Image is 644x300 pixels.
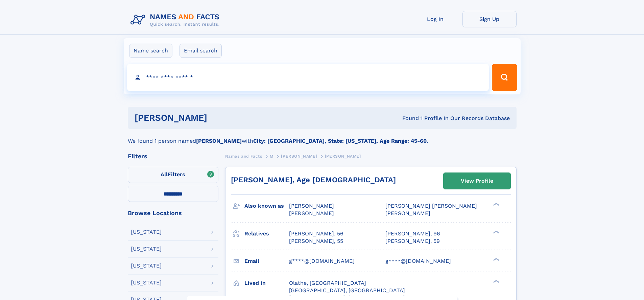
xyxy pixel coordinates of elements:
[385,230,440,237] a: [PERSON_NAME], 96
[225,152,262,160] a: Names and Facts
[492,257,500,261] div: ❯
[408,11,462,27] a: Log In
[289,210,334,216] span: [PERSON_NAME]
[129,44,172,58] label: Name search
[444,173,510,189] a: View Profile
[128,11,225,29] img: Logo Names and Facts
[289,230,343,237] a: [PERSON_NAME], 56
[244,228,289,239] h3: Relatives
[289,203,334,209] span: [PERSON_NAME]
[180,44,222,58] label: Email search
[462,11,517,27] a: Sign Up
[385,237,440,245] a: [PERSON_NAME], 59
[244,255,289,267] h3: Email
[305,115,510,122] div: Found 1 Profile In Our Records Database
[128,167,218,183] label: Filters
[461,173,493,189] div: View Profile
[289,287,405,294] span: [GEOGRAPHIC_DATA], [GEOGRAPHIC_DATA]
[131,280,162,285] div: [US_STATE]
[131,246,162,252] div: [US_STATE]
[492,202,500,207] div: ❯
[492,64,517,91] button: Search Button
[196,138,242,144] b: [PERSON_NAME]
[231,176,396,184] a: [PERSON_NAME], Age [DEMOGRAPHIC_DATA]
[385,203,477,209] span: [PERSON_NAME] [PERSON_NAME]
[289,280,366,286] span: Olathe, [GEOGRAPHIC_DATA]
[492,230,500,234] div: ❯
[161,171,168,178] span: All
[492,279,500,283] div: ❯
[128,129,517,145] div: We found 1 person named with .
[270,154,273,159] span: M
[253,138,427,144] b: City: [GEOGRAPHIC_DATA], State: [US_STATE], Age Range: 45-60
[385,210,430,216] span: [PERSON_NAME]
[244,200,289,212] h3: Also known as
[289,237,343,245] a: [PERSON_NAME], 55
[270,152,273,160] a: M
[325,154,361,159] span: [PERSON_NAME]
[131,263,162,269] div: [US_STATE]
[127,64,489,91] input: search input
[281,152,317,160] a: [PERSON_NAME]
[281,154,317,159] span: [PERSON_NAME]
[244,277,289,289] h3: Lived in
[135,114,305,122] h1: [PERSON_NAME]
[131,229,162,235] div: [US_STATE]
[128,210,218,216] div: Browse Locations
[128,153,218,159] div: Filters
